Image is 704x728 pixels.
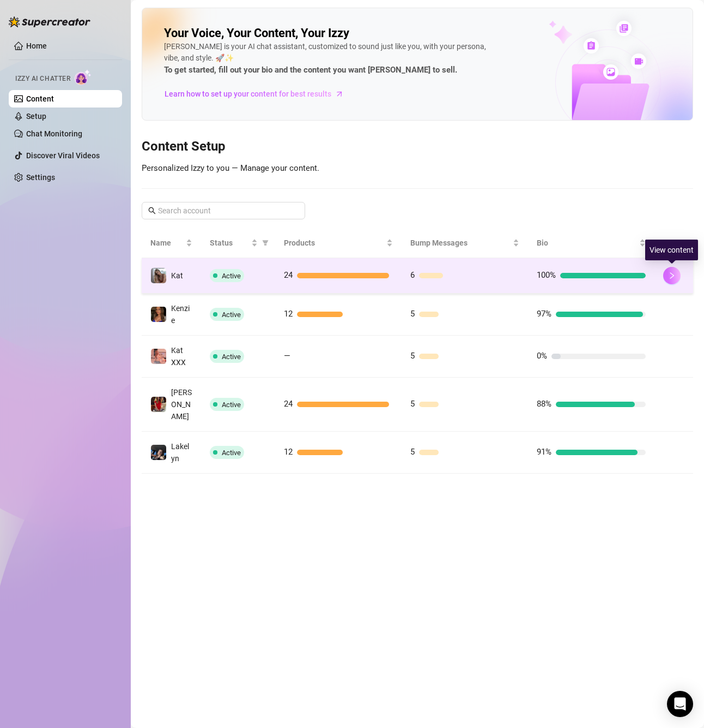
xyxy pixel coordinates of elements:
span: Active [222,449,241,457]
span: Kenzie [171,304,190,325]
span: Learn how to set up your content for best results [165,88,331,100]
span: — [284,351,290,361]
h2: Your Voice, Your Content, Your Izzy [164,26,349,41]
span: Active [222,311,241,319]
span: 0% [537,351,547,361]
div: Open Intercom Messenger [667,691,693,717]
input: Search account [158,205,290,217]
span: Personalized Izzy to you — Manage your content. [142,163,319,173]
span: 5 [410,399,415,409]
span: Name [150,237,184,249]
span: Active [222,353,241,361]
span: Kat [171,271,183,280]
th: Bio [528,228,654,258]
span: filter [260,235,271,251]
span: arrow-right [334,88,345,99]
th: Products [275,228,402,258]
span: Bio [537,237,637,249]
a: Chat Monitoring [26,129,82,138]
a: Discover Viral Videos [26,151,100,160]
span: 24 [284,270,293,280]
a: Settings [26,173,55,182]
img: Lakelyn [151,445,166,460]
img: AI Chatter [75,69,92,85]
span: 12 [284,309,293,319]
span: [PERSON_NAME] [171,388,192,421]
a: Learn how to set up your content for best results [164,85,352,103]
span: 6 [410,270,415,280]
span: Bump Messages [410,237,511,249]
span: 5 [410,351,415,361]
a: Home [26,41,47,50]
span: 88% [537,399,551,409]
th: Bump Messages [402,228,528,258]
th: Status [201,228,275,258]
span: Izzy AI Chatter [15,74,70,84]
div: View content [645,240,698,260]
span: right [668,272,676,279]
span: Products [284,237,384,249]
span: 5 [410,309,415,319]
span: filter [262,240,269,246]
img: Kenzie [151,307,166,322]
span: 97% [537,309,551,319]
button: right [663,267,681,284]
span: 100% [537,270,556,280]
img: Caroline [151,397,166,412]
span: Kat XXX [171,346,186,367]
span: 12 [284,447,293,457]
div: [PERSON_NAME] is your AI chat assistant, customized to sound just like you, with your persona, vi... [164,41,491,77]
img: Kat [151,268,166,283]
span: Status [210,237,248,249]
span: Active [222,401,241,409]
span: search [148,207,156,214]
img: logo-BBDzfeDw.svg [9,16,90,27]
th: Name [142,228,201,258]
img: ai-chatter-content-library-cLFOSyPT.png [524,9,693,120]
span: Active [222,272,241,280]
span: 5 [410,447,415,457]
h3: Content Setup [142,138,693,156]
a: Setup [26,112,46,121]
span: Lakelyn [171,442,189,463]
strong: To get started, fill out your bio and the content you want [PERSON_NAME] to sell. [164,65,457,75]
img: Kat XXX [151,349,166,364]
span: 24 [284,399,293,409]
span: 91% [537,447,551,457]
a: Content [26,94,54,103]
